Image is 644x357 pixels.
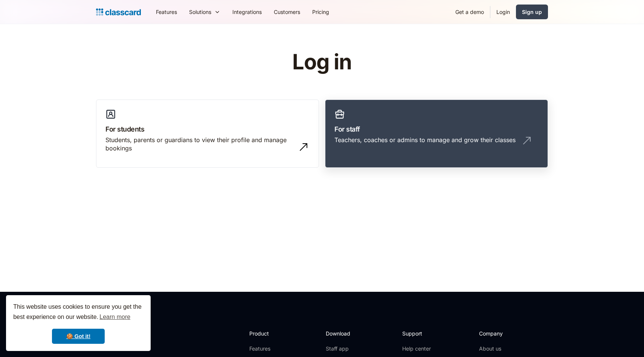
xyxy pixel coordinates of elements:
[334,124,539,134] h3: For staff
[326,345,357,352] a: Staff app
[306,3,335,20] a: Pricing
[516,5,548,19] a: Sign up
[249,329,290,337] h2: Product
[105,136,295,153] div: Students, parents or guardians to view their profile and manage bookings
[490,3,516,20] a: Login
[98,311,131,323] a: learn more about cookies
[402,329,433,337] h2: Support
[6,295,151,351] div: cookieconsent
[268,3,306,20] a: Customers
[402,345,433,352] a: Help center
[183,3,226,20] div: Solutions
[96,100,319,168] a: For studentsStudents, parents or guardians to view their profile and manage bookings
[189,8,211,16] div: Solutions
[325,100,548,168] a: For staffTeachers, coaches or admins to manage and grow their classes
[13,302,143,323] span: This website uses cookies to ensure you get the best experience on our website.
[326,329,357,337] h2: Download
[334,136,516,144] div: Teachers, coaches or admins to manage and grow their classes
[105,124,310,134] h3: For students
[96,7,141,17] a: Logo
[449,3,490,20] a: Get a demo
[52,329,105,344] a: dismiss cookie message
[522,8,542,16] div: Sign up
[249,345,290,352] a: Features
[150,3,183,20] a: Features
[226,3,268,20] a: Integrations
[479,345,529,352] a: About us
[203,51,442,74] h1: Log in
[479,329,529,337] h2: Company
